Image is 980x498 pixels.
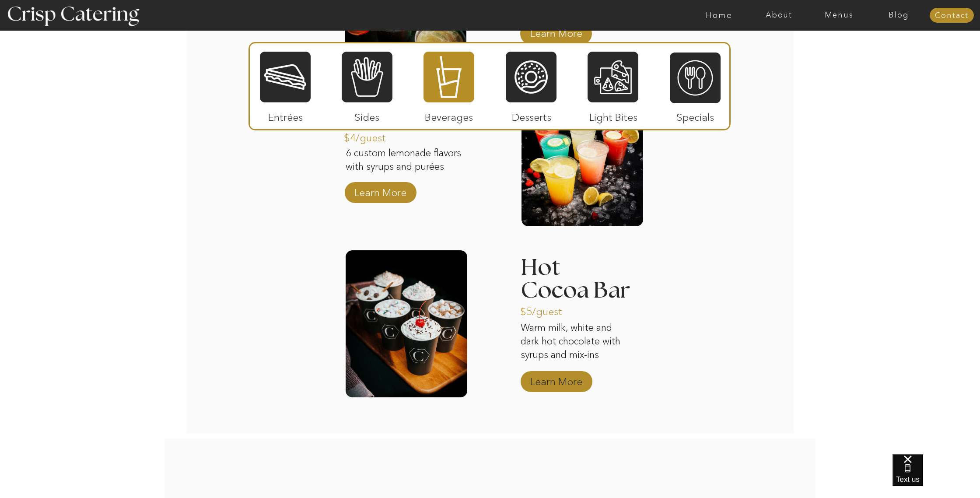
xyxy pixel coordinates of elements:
[344,123,402,148] p: $4/guest
[420,102,478,128] p: Beverages
[502,102,560,128] p: Desserts
[869,11,929,20] a: Blog
[666,102,724,128] p: Specials
[521,321,624,363] p: Warm milk, white and dark hot chocolate with syrups and mix-ins
[256,102,315,128] p: Entrées
[346,147,469,189] p: 6 custom lemonade flavors with syrups and purées
[338,102,396,128] p: Sides
[527,367,585,392] a: Learn More
[689,11,749,20] a: Home
[892,454,980,498] iframe: podium webchat widget bubble
[527,18,585,44] a: Learn More
[351,178,409,203] a: Learn More
[749,11,809,20] a: About
[521,256,637,280] h3: Hot Cocoa Bar
[809,11,869,20] a: Menus
[520,297,578,322] a: $5/guest
[584,102,642,128] p: Light Bites
[930,11,974,20] a: Contact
